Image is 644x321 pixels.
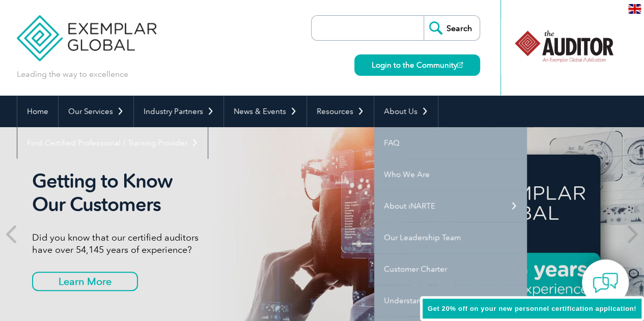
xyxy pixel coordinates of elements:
a: Customer Charter [374,253,527,285]
a: Who We Are [374,159,527,190]
a: About Us [374,96,438,127]
img: en [628,4,641,14]
img: open_square.png [457,62,463,68]
input: Search [424,16,480,40]
span: Get 20% off on your new personnel certification application! [428,305,636,312]
a: News & Events [224,96,306,127]
a: Learn More [32,272,138,291]
a: Login to the Community [354,54,480,76]
a: FAQ [374,127,527,159]
a: Resources [307,96,374,127]
a: Industry Partners [134,96,223,127]
p: Leading the way to excellence [17,69,128,80]
h2: Getting to Know Our Customers [32,169,414,216]
a: About iNARTE [374,190,527,222]
a: Find Certified Professional / Training Provider [17,127,208,159]
p: Did you know that our certified auditors have over 54,145 years of experience? [32,231,414,256]
a: Home [17,96,58,127]
a: Our Leadership Team [374,222,527,253]
a: Our Services [59,96,133,127]
img: contact-chat.png [593,270,618,296]
a: Understanding Our Customers [374,285,527,316]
